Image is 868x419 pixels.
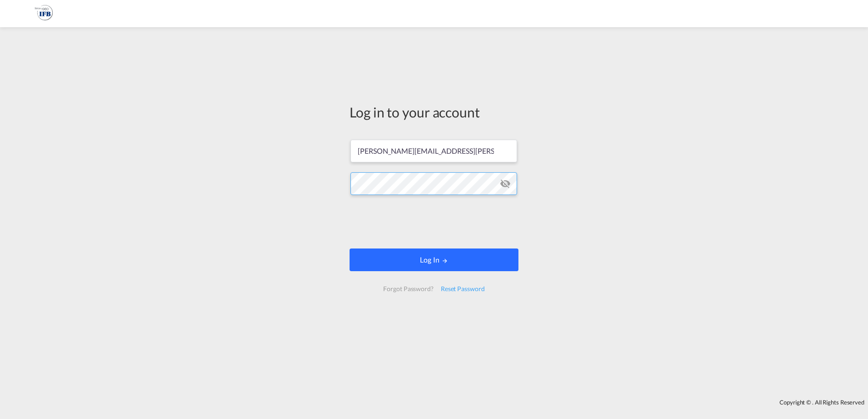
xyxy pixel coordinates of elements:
div: Reset Password [437,281,488,297]
button: LOGIN [350,248,518,271]
md-icon: icon-eye-off [500,178,511,189]
div: Forgot Password? [380,281,437,297]
div: Log in to your account [350,102,518,122]
img: 271b9630251911ee9154c7e799fa16d3.png [14,4,75,24]
input: Enter email/phone number [350,140,517,162]
iframe: reCAPTCHA [365,204,503,239]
